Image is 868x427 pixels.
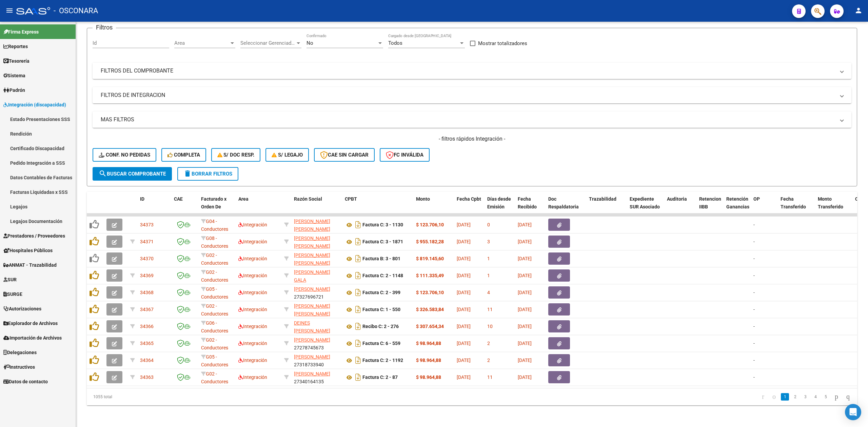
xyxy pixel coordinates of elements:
strong: Recibo C: 2 - 276 [362,324,399,329]
span: Integración [238,324,267,329]
button: Borrar Filtros [177,167,238,181]
span: Retencion IIBB [699,196,721,209]
datatable-header-cell: Trazabilidad [586,192,627,222]
strong: $ 123.706,10 [416,290,444,295]
button: Completa [161,148,206,162]
span: 34364 [140,358,154,363]
a: 3 [801,393,809,401]
li: page 3 [800,391,810,403]
strong: $ 307.654,34 [416,324,444,329]
span: - [753,307,755,312]
span: Doc Respaldatoria [548,196,579,209]
div: 27327696721 [294,285,339,300]
a: 2 [791,393,799,401]
span: [DATE] [518,239,532,244]
span: [DATE] [457,256,471,261]
span: Conf. no pedidas [99,152,150,158]
span: [DATE] [518,290,532,295]
span: Integración [238,358,267,363]
div: 20328726646 [294,251,339,266]
datatable-header-cell: Auditoria [664,192,696,222]
mat-icon: person [854,6,863,15]
span: - OSCONARA [54,3,98,18]
span: Delegaciones [3,349,37,356]
span: S/ Doc Resp. [217,152,255,158]
a: go to next page [832,393,841,401]
span: - [753,374,755,380]
span: 1 [487,273,490,278]
datatable-header-cell: Retención Ganancias [724,192,751,222]
li: page 2 [790,391,800,403]
span: - [753,273,755,278]
span: 34366 [140,324,154,329]
datatable-header-cell: Fecha Cpbt [454,192,485,222]
span: 34367 [140,307,154,312]
span: [DATE] [518,358,532,363]
span: Fecha Recibido [518,196,537,209]
span: CAE SIN CARGAR [320,152,369,158]
i: Descargar documento [354,253,362,264]
div: 27340164135 [294,370,339,384]
button: S/ Doc Resp. [211,148,261,162]
span: 11 [487,374,493,380]
strong: Factura C: 3 - 1871 [362,239,403,245]
span: Trazabilidad [589,196,616,202]
span: - [753,324,755,329]
span: G02 - Conductores Navales Central [201,303,228,332]
span: Prestadores / Proveedores [3,232,65,240]
span: Auditoria [667,196,687,202]
span: Seleccionar Gerenciador [240,40,295,46]
span: G02 - Conductores Navales Central [201,337,228,366]
datatable-header-cell: Facturado x Orden De [198,192,236,222]
span: [PERSON_NAME] [294,354,330,360]
strong: Factura C: 2 - 399 [362,290,400,296]
span: Integración [238,290,267,295]
a: 4 [811,393,820,401]
span: 34370 [140,256,154,261]
span: [DATE] [457,307,471,312]
div: 1055 total [87,388,240,405]
span: Integración [238,256,267,261]
span: FC Inválida [386,152,423,158]
button: CAE SIN CARGAR [314,148,375,162]
span: Integración [238,307,267,312]
h3: Filtros [93,23,116,32]
span: Autorizaciones [3,305,41,312]
i: Descargar documento [354,304,362,315]
span: Facturado x Orden De [201,196,226,209]
span: [DATE] [457,273,471,278]
a: 5 [822,393,830,401]
span: Padrón [3,86,25,94]
span: [DATE] [518,341,532,346]
strong: $ 819.145,60 [416,256,444,261]
a: 1 [781,393,789,401]
span: [PERSON_NAME] [294,371,330,377]
mat-expansion-panel-header: FILTROS DE INTEGRACION [93,87,851,103]
span: [DATE] [518,222,532,227]
span: Integración [238,222,267,227]
span: Monto Transferido [818,196,843,209]
button: S/ legajo [265,148,309,162]
span: - [753,290,755,295]
span: Días desde Emisión [487,196,511,209]
span: CPBT [345,196,357,202]
span: G04 - Conductores Navales MDQ [201,219,230,240]
span: 2 [487,341,490,346]
strong: $ 98.964,88 [416,358,441,363]
span: G02 - Conductores Navales Central [201,252,228,281]
span: 1 [487,256,490,261]
a: go to first page [759,393,767,401]
div: 27278745673 [294,336,339,350]
span: 34365 [140,341,154,346]
span: [DATE] [457,341,471,346]
mat-expansion-panel-header: FILTROS DEL COMPROBANTE [93,63,851,79]
a: go to last page [843,393,853,401]
mat-icon: search [99,169,107,178]
span: 4 [487,290,490,295]
span: Todos [388,40,402,46]
span: Explorador de Archivos [3,320,58,327]
span: 11 [487,307,493,312]
i: Descargar documento [354,355,362,366]
span: [PERSON_NAME] [294,337,330,343]
datatable-header-cell: Retencion IIBB [696,192,724,222]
